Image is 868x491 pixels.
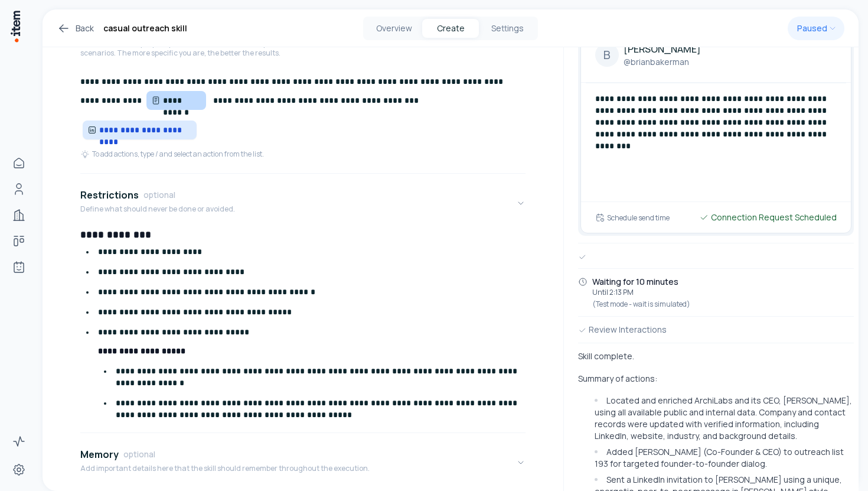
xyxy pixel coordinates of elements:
[366,19,422,38] button: Overview
[592,288,690,297] span: Until 2:13 PM
[7,458,31,482] a: Settings
[80,438,526,487] button: MemoryoptionalAdd important details here that the skill should remember throughout the execution.
[143,189,175,201] span: optional
[595,43,619,67] div: B
[57,21,94,35] a: Back
[624,42,701,56] h4: [PERSON_NAME]
[7,255,31,279] a: Agents
[7,203,31,227] a: Companies
[578,350,854,362] p: Skill complete.
[479,19,536,38] button: Settings
[80,39,516,58] p: Write detailed step-by-step instructions for the entire process. Include what to do, when to do i...
[422,19,479,38] button: Create
[123,448,155,460] span: optional
[80,447,119,461] h4: Memory
[592,446,854,470] li: Added [PERSON_NAME] (Co-Founder & CEO) to outreach list 193 for targeted founder-to-founder dialog.
[592,300,690,309] span: (Test mode - wait is simulated)
[578,373,854,385] p: Summary of actions:
[80,204,235,214] p: Define what should never be done or avoided.
[7,177,31,201] a: People
[711,212,837,223] span: Connection Request Scheduled
[7,229,31,253] a: Deals
[578,324,854,336] div: Review Interactions
[80,149,264,159] div: To add actions, type / and select an action from the list.
[80,72,526,168] div: InstructionsWrite detailed step-by-step instructions for the entire process. Include what to do, ...
[103,21,187,35] h1: casual outreach skill
[7,430,31,453] a: Activity
[80,178,526,228] button: RestrictionsoptionalDefine what should never be done or avoided.
[80,464,370,473] p: Add important details here that the skill should remember throughout the execution.
[80,188,139,202] h4: Restrictions
[624,56,701,68] a: @brianbakerman
[592,276,690,288] span: Waiting for 10 minutes
[592,395,854,442] li: Located and enriched ArchiLabs and its CEO, [PERSON_NAME], using all available public and interna...
[9,9,21,43] img: Item Brain Logo
[7,151,31,175] a: Home
[607,213,670,223] h6: Schedule send time
[80,228,526,428] div: RestrictionsoptionalDefine what should never be done or avoided.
